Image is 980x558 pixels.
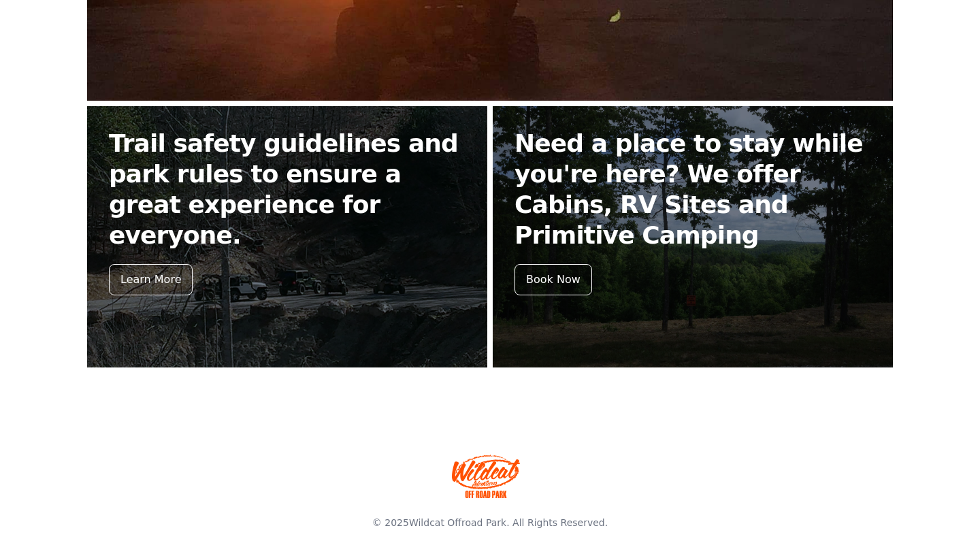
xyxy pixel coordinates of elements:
div: Learn More [109,264,193,295]
h2: Need a place to stay while you're here? We offer Cabins, RV Sites and Primitive Camping [514,128,871,250]
a: Need a place to stay while you're here? We offer Cabins, RV Sites and Primitive Camping Book Now [493,106,893,367]
div: Book Now [514,264,592,295]
h2: Trail safety guidelines and park rules to ensure a great experience for everyone. [109,128,465,250]
a: Wildcat Offroad Park [409,517,506,528]
span: © 2025 . All Rights Reserved. [372,517,608,528]
img: Wildcat Offroad park [452,455,520,498]
a: Trail safety guidelines and park rules to ensure a great experience for everyone. Learn More [87,106,487,367]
